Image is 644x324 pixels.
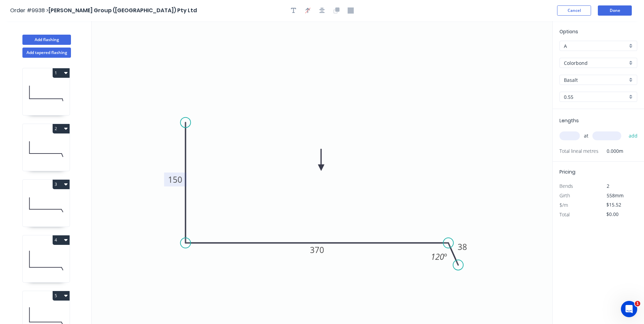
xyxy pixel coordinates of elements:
[53,235,70,245] button: 4
[92,21,552,324] svg: 0
[607,183,609,189] span: 2
[564,76,627,84] input: Colour
[635,301,640,306] span: 1
[557,5,591,16] button: Cancel
[559,183,573,189] span: Bends
[53,180,70,189] button: 3
[458,241,467,252] tspan: 38
[53,291,70,301] button: 5
[22,48,71,58] button: Add tapered flashing
[559,202,568,208] span: $/m
[431,251,444,262] tspan: 120
[621,301,637,317] iframe: Intercom live chat
[607,192,624,199] span: 558mm
[559,211,570,218] span: Total
[444,251,447,262] tspan: º
[559,117,579,124] span: Lengths
[49,6,197,14] span: [PERSON_NAME] Group ([GEOGRAPHIC_DATA]) Pty Ltd
[625,130,641,142] button: add
[559,168,575,175] span: Pricing
[22,35,71,45] button: Add flashing
[564,93,627,101] input: Thickness
[598,5,632,16] button: Done
[53,124,70,133] button: 2
[564,59,627,67] input: Material
[564,42,627,50] input: Price level
[10,6,49,14] span: Order #9938 >
[584,131,588,141] span: at
[599,146,623,156] span: 0.000m
[168,174,182,185] tspan: 150
[559,146,599,156] span: Total lineal metres
[310,244,324,255] tspan: 370
[559,28,578,35] span: Options
[559,192,570,199] span: Girth
[53,68,70,78] button: 1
